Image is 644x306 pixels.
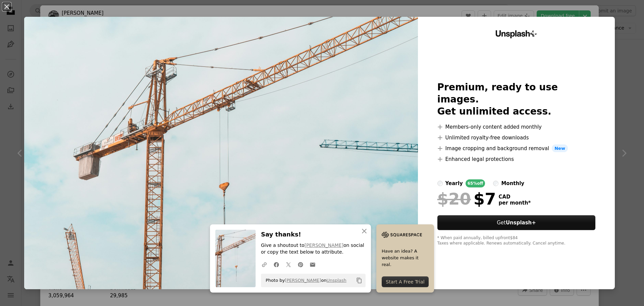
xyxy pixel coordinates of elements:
span: New [552,144,568,152]
li: Image cropping and background removal [437,144,596,152]
div: monthly [501,179,524,187]
strong: Unsplash+ [506,220,536,226]
div: * When paid annually, billed upfront $84 Taxes where applicable. Renews automatically. Cancel any... [437,235,596,246]
span: CAD [499,194,531,200]
a: [PERSON_NAME] [285,278,321,283]
span: Have an idea? A website makes it real. [382,248,429,268]
a: [PERSON_NAME] [305,243,343,248]
a: Share over email [307,258,319,271]
div: yearly [445,179,463,187]
div: 65% off [466,179,485,187]
span: per month * [499,200,531,206]
h2: Premium, ready to use images. Get unlimited access. [437,81,596,118]
a: Share on Pinterest [294,258,307,271]
span: Photo by on [262,275,346,286]
a: Share on Facebook [270,258,282,271]
button: Copy to clipboard [354,275,365,286]
li: Enhanced legal protections [437,155,596,163]
div: $7 [437,190,496,208]
input: monthly [493,181,498,186]
li: Members-only content added monthly [437,123,596,131]
h3: Say thanks! [261,230,366,239]
div: Start A Free Trial [382,276,429,287]
a: Unsplash [326,278,346,283]
span: $20 [437,190,471,208]
a: Have an idea? A website makes it real.Start A Free Trial [376,224,434,293]
p: Give a shoutout to on social or copy the text below to attribute. [261,242,366,256]
li: Unlimited royalty-free downloads [437,134,596,142]
img: file-1705255347840-230a6ab5bca9image [382,230,422,240]
a: Share on Twitter [282,258,294,271]
button: GetUnsplash+ [437,215,596,230]
input: yearly65%off [437,181,443,186]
